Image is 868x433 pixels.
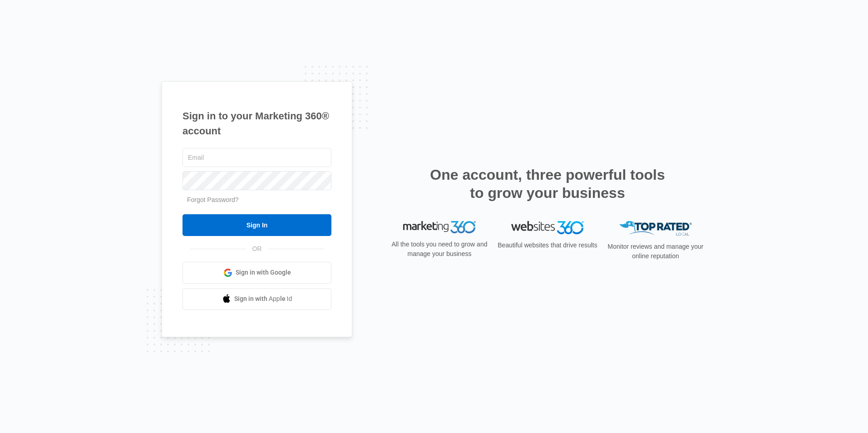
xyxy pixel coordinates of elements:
[182,214,331,236] input: Sign In
[234,294,292,304] span: Sign in with Apple Id
[389,240,490,259] p: All the tools you need to grow and manage your business
[246,244,268,254] span: OR
[497,241,598,250] p: Beautiful websites that drive results
[605,242,706,261] p: Monitor reviews and manage your online reputation
[236,268,291,277] span: Sign in with Google
[403,221,476,234] img: Marketing 360
[187,196,239,203] a: Forgot Password?
[182,148,331,167] input: Email
[182,262,331,284] a: Sign in with Google
[182,108,331,138] h1: Sign in to your Marketing 360® account
[619,221,692,236] img: Top Rated Local
[427,166,668,202] h2: One account, three powerful tools to grow your business
[511,221,584,234] img: Websites 360
[182,288,331,310] a: Sign in with Apple Id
